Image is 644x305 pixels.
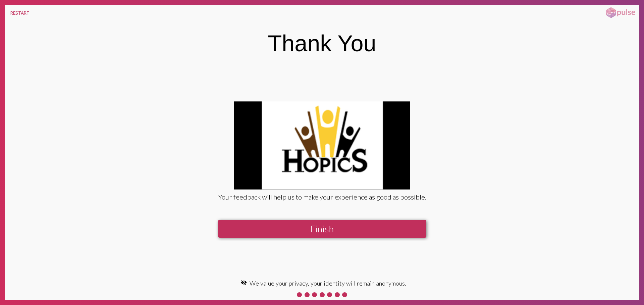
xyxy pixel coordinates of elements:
[5,5,35,21] button: RESTART
[268,30,376,56] div: Thank You
[218,193,426,201] div: Your feedback will help us to make your experience as good as possible.
[604,7,637,19] img: pulsehorizontalsmall.png
[218,220,426,238] button: Finish
[241,280,247,286] mat-icon: visibility_off
[250,280,406,287] span: We value your privacy, your identity will remain anonymous.
[234,101,411,189] img: GbsbSAAAAAElFTkSuQmCC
